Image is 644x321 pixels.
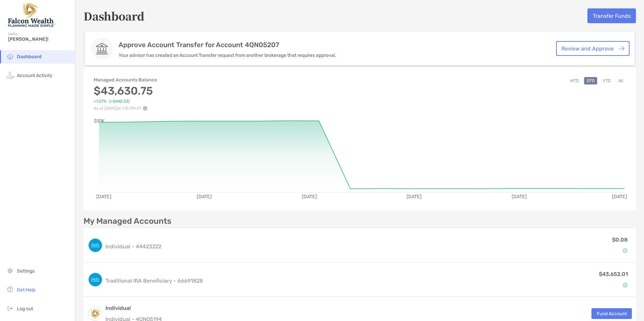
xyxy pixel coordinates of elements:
span: Get Help [17,287,35,293]
img: Account Status icon [623,248,627,253]
h4: Approve Account Transfer for Account 4QN05207 [119,42,336,48]
img: settings icon [6,266,14,275]
button: YTD [600,77,613,84]
span: Settings [17,268,35,274]
p: Individual - 44423222 [105,242,161,251]
text: [DATE] [302,194,317,200]
p: Traditional IRA Beneficiary - 66691828 [105,277,203,285]
button: All [616,77,626,84]
h5: Dashboard [84,8,144,24]
p: $0.08 [612,236,628,244]
h3: Individual [105,304,162,312]
img: logout icon [6,304,14,312]
img: household icon [6,52,14,60]
text: [DATE] [612,194,627,200]
p: $43,652.01 [599,270,628,278]
p: As of [DATE] at 1:15 PM ET [94,106,158,111]
text: [DATE] [407,194,422,200]
img: button icon [619,46,624,51]
button: Fund Account [591,308,632,319]
text: [DATE] [197,194,212,200]
span: Dashboard [17,54,42,60]
span: ( +$440.53 ) [109,99,130,104]
img: Default icon bank [91,38,113,60]
img: logo account [89,273,102,286]
img: get-help icon [6,285,14,293]
img: logo account [89,239,102,252]
h4: Managed Accounts Balance [94,77,158,83]
img: Falcon Wealth Planning Logo [8,3,55,27]
img: logo account [89,307,102,320]
img: Account Status icon [623,283,627,287]
span: [PERSON_NAME]! [8,36,71,42]
span: Account Activity [17,73,53,78]
p: Your advisor has created an Account Transfer request from another brokerage that requires approval. [119,52,336,58]
button: Transfer Funds [587,8,636,23]
button: QTD [584,77,597,84]
text: [DATE] [512,194,527,200]
text: $91K [94,118,105,124]
h3: $43,630.75 [94,84,158,97]
button: MTD [568,77,581,84]
p: My Managed Accounts [84,217,171,225]
span: +1.07% [94,99,106,104]
img: activity icon [6,71,14,79]
a: Review and Approve [556,41,630,56]
span: Log out [17,306,33,312]
text: [DATE] [96,194,111,200]
img: Performance Info [143,106,148,111]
